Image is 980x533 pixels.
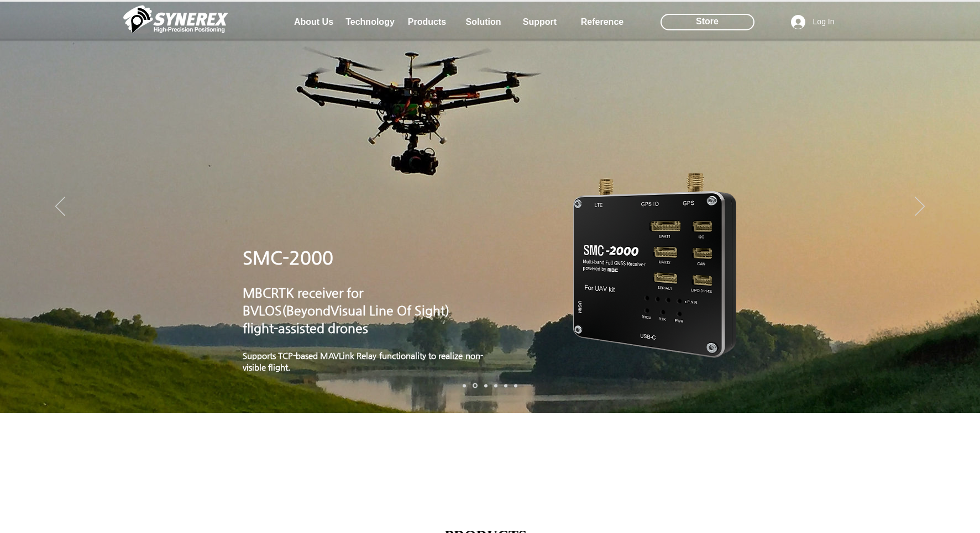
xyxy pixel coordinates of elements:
[661,14,754,30] div: Store
[466,17,501,27] span: Solution
[456,11,511,33] a: Solution
[575,11,630,33] a: Reference
[915,197,925,218] button: Next
[504,384,507,387] a: 로봇
[239,411,294,425] a: Learn more
[345,17,395,27] span: Technology
[494,384,497,387] a: 자율주행
[243,286,271,300] span: MBC
[286,11,342,33] a: About Us
[400,11,455,33] a: Products
[294,17,333,27] span: About Us
[243,247,333,268] span: SMC-2000
[581,17,623,27] span: Reference
[514,384,517,387] a: 정밀농업
[463,384,466,387] a: 로봇- SMC 2000
[243,303,449,335] span: Visual Line Of Sight) flight-assisted drones
[243,286,363,318] span: RTK receiver for BVLOS(Beyond
[243,351,483,372] span: Supports TCP-based MAVLink Relay functionality to realize non-visible flight.
[459,383,521,388] nav: Slides
[512,11,568,33] a: Support
[55,197,65,218] button: Previous
[573,173,736,358] img: smc-2000.png
[696,15,719,28] span: Store
[408,17,446,27] span: Products
[473,383,478,388] a: 드론 8 - SMC 2000
[123,3,228,36] img: Cinnerex_White_simbol_Land 1.png
[243,337,483,349] p: ​
[343,11,398,33] a: Technology
[853,485,980,533] iframe: Wix Chat
[484,384,488,387] a: 측량 IoT
[783,12,842,33] button: Log In
[243,271,483,283] p: ​
[809,17,838,28] span: Log In
[523,17,557,27] span: Support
